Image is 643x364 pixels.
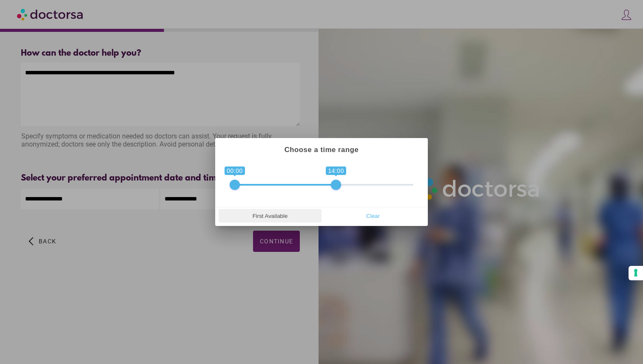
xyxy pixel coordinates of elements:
[219,209,321,223] button: First Available
[285,146,359,154] strong: Choose a time range
[326,166,346,175] span: 14:00
[324,209,422,222] span: Clear
[221,209,319,222] span: First Available
[321,209,424,223] button: Clear
[629,266,643,280] button: Your consent preferences for tracking technologies
[225,166,245,175] span: 00:00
